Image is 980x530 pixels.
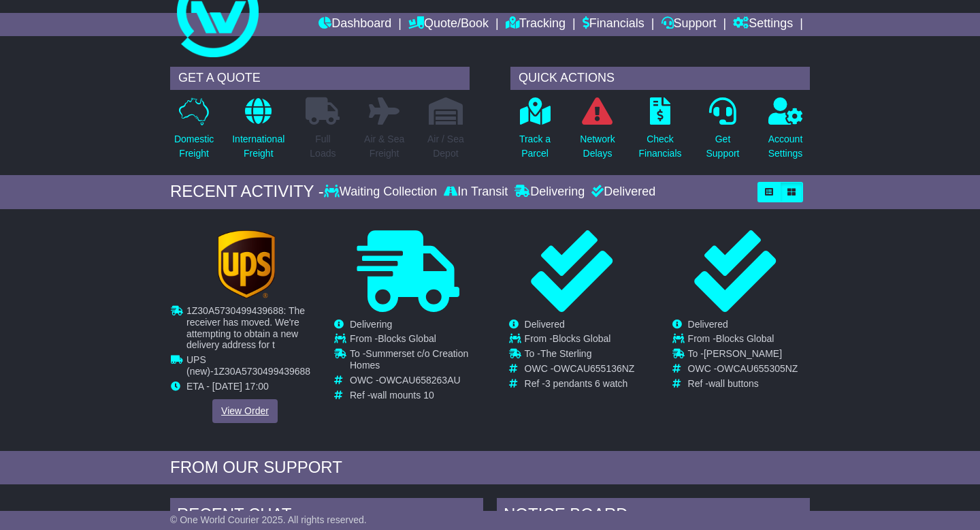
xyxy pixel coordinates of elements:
[510,67,810,90] div: QUICK ACTIONS
[688,333,798,348] td: From -
[170,182,324,202] div: RECENT ACTIVITY -
[688,348,798,363] td: To -
[186,354,210,377] span: UPS (new)
[588,185,655,200] div: Delivered
[350,319,392,330] span: Delivering
[519,132,551,161] p: Track a Parcel
[733,13,793,36] a: Settings
[519,97,551,168] a: Track aParcel
[174,97,214,168] a: DomesticFreight
[306,132,340,161] p: Full Loads
[350,390,483,401] td: Ref -
[717,363,798,374] span: OWCAU655305NZ
[232,132,284,161] p: International Freight
[506,13,566,36] a: Tracking
[350,348,483,375] td: To -
[186,380,269,391] span: ETA - [DATE] 17:00
[408,13,489,36] a: Quote/Book
[186,354,319,381] td: -
[525,378,635,390] td: Ref -
[170,458,810,478] div: FROM OUR SUPPORT
[350,375,483,390] td: OWC -
[364,132,404,161] p: Air & Sea Freight
[580,132,615,161] p: Network Delays
[768,97,804,168] a: AccountSettings
[170,67,470,90] div: GET A QUOTE
[583,13,644,36] a: Financials
[525,319,565,330] span: Delivered
[370,390,434,401] span: wall mounts 10
[170,514,367,525] span: © One World Courier 2025. All rights reserved.
[540,348,591,359] span: The Sterling
[705,97,740,168] a: GetSupport
[214,366,310,377] span: 1Z30A5730499439688
[218,230,275,298] img: GetCarrierServiceLogo
[525,363,635,378] td: OWC -
[553,333,611,344] span: Blocks Global
[525,333,635,348] td: From -
[716,333,774,344] span: Blocks Global
[704,348,782,359] span: [PERSON_NAME]
[525,348,635,363] td: To -
[350,348,468,371] span: Summerset c/o Creation Homes
[553,363,634,374] span: OWCAU655136NZ
[174,132,214,161] p: Domestic Freight
[231,97,285,168] a: InternationalFreight
[545,378,627,389] span: 3 pendants 6 watch
[579,97,615,168] a: NetworkDelays
[688,319,728,330] span: Delivered
[688,363,798,378] td: OWC -
[638,132,681,161] p: Check Financials
[212,399,278,423] a: View Order
[427,132,464,161] p: Air / Sea Depot
[378,333,436,344] span: Blocks Global
[661,13,717,36] a: Support
[511,185,588,200] div: Delivering
[440,185,511,200] div: In Transit
[688,378,798,390] td: Ref -
[379,375,461,386] span: OWCAU658263AU
[708,378,759,389] span: wall buttons
[638,97,682,168] a: CheckFinancials
[350,333,483,348] td: From -
[706,132,739,161] p: Get Support
[324,185,440,200] div: Waiting Collection
[768,132,803,161] p: Account Settings
[186,305,305,350] span: 1Z30A5730499439688: The receiver has moved. We're attempting to obtain a new delivery address for t
[318,13,391,36] a: Dashboard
